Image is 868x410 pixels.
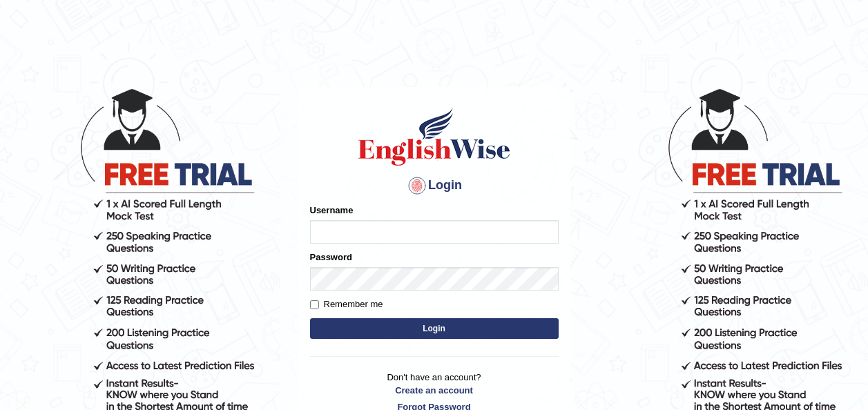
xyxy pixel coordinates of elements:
a: Create an account [310,384,559,397]
label: Username [310,204,354,217]
label: Password [310,251,352,264]
label: Remember me [310,297,383,311]
button: Login [310,318,559,339]
input: Remember me [310,300,319,309]
img: Logo of English Wise sign in for intelligent practice with AI [356,106,513,168]
h4: Login [310,175,559,197]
